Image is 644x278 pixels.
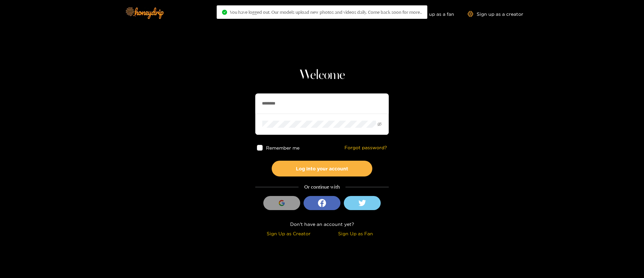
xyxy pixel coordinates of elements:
div: Sign Up as Creator [257,230,320,237]
div: Or continue with [255,183,389,191]
div: Sign Up as Fan [324,230,387,237]
button: Log into your account [272,161,372,176]
span: Remember me [266,145,300,150]
span: eye-invisible [377,122,382,126]
a: Sign up as a fan [408,11,454,17]
h1: Welcome [255,67,389,83]
span: You have logged out. Our models upload new photos and videos daily. Come back soon for more.. [230,9,422,15]
a: Sign up as a creator [468,11,523,17]
div: Don't have an account yet? [255,220,389,228]
a: Forgot password? [344,145,387,151]
span: check-circle [222,10,227,15]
